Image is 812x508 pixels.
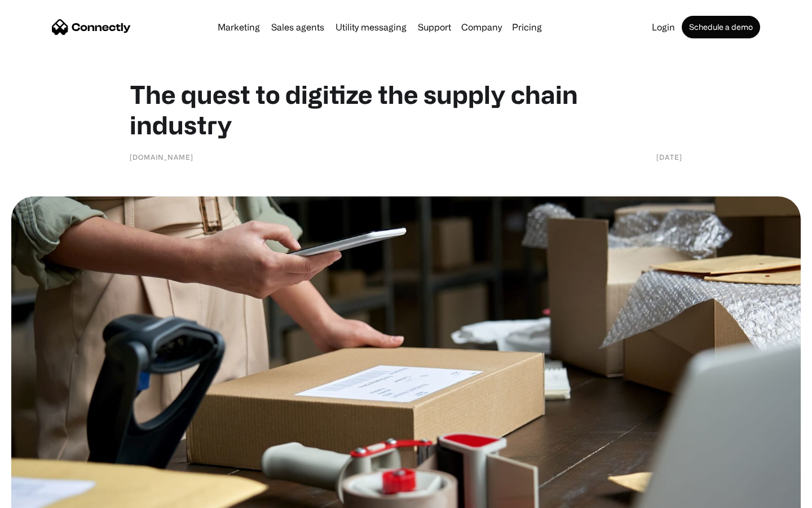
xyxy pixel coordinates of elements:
[130,79,682,140] h1: The quest to digitize the supply chain industry
[331,23,411,32] a: Utility messaging
[656,151,682,163] div: [DATE]
[682,16,760,38] a: Schedule a demo
[267,23,329,32] a: Sales agents
[461,19,502,35] div: Company
[647,23,679,32] a: Login
[413,23,456,32] a: Support
[507,23,546,32] a: Pricing
[130,151,193,163] div: [DOMAIN_NAME]
[23,488,68,504] ul: Language list
[11,488,68,504] aside: Language selected: English
[213,23,264,32] a: Marketing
